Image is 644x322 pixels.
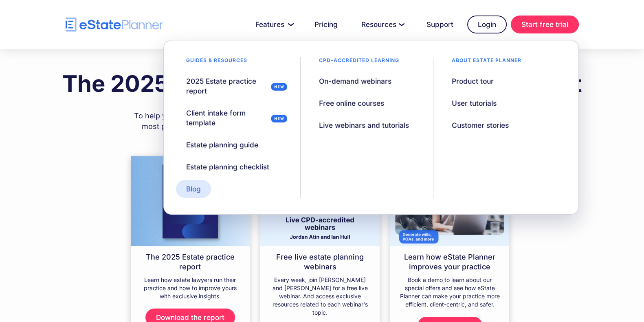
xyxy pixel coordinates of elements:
[176,72,292,100] a: 2025 Estate practice report
[186,162,269,172] div: Estate planning checklist
[442,72,504,90] a: Product tour
[442,94,507,112] a: User tutorials
[66,18,163,32] a: home
[309,116,419,134] a: Live webinars and tutorials
[319,120,409,130] div: Live webinars and tutorials
[186,140,258,150] div: Estate planning guide
[452,98,497,108] div: User tutorials
[511,16,579,33] a: Start free trial
[131,102,514,132] div: To help you enhance your practice in [DATE] and make this year a success, we've curated and updat...
[319,98,384,108] div: Free online courses
[62,71,582,96] h1: The 2025 [PERSON_NAME] and Estates Toolkit
[176,57,257,68] div: Guides & resources
[319,76,391,86] div: On-demand webinars
[390,276,510,317] div: Book a demo to learn about our special offers and see how eState Planner can make your practice m...
[131,276,250,309] div: Learn how estate lawyers run their practice and how to improve yours with exclusive insights.
[452,120,509,130] div: Customer stories
[442,116,519,134] a: Customer stories
[176,136,268,154] a: Estate planning guide
[452,76,494,86] div: Product tour
[176,158,279,176] a: Estate planning checklist
[442,57,532,68] div: About estate planner
[186,184,201,194] div: Blog
[246,16,301,33] a: Features
[186,108,268,128] div: Client intake form template
[260,246,380,272] h4: Free live estate planning webinars
[309,57,409,68] div: CPD–accredited learning
[352,16,413,33] a: Resources
[176,104,292,132] a: Client intake form template
[131,246,250,272] h4: The 2025 Estate practice report
[305,16,347,33] a: Pricing
[417,16,463,33] a: Support
[390,246,510,272] h4: Learn how eState Planner improves your practice
[309,94,394,112] a: Free online courses
[309,72,402,90] a: On-demand webinars
[186,76,268,96] div: 2025 Estate practice report
[176,180,211,198] a: Blog
[467,16,507,33] a: Login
